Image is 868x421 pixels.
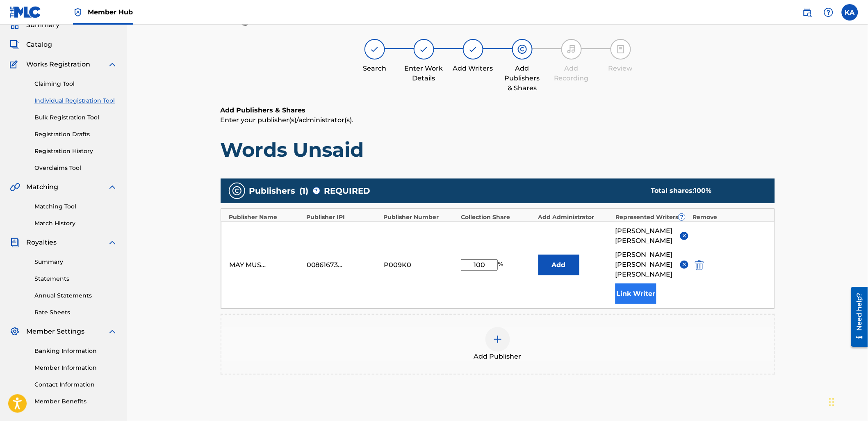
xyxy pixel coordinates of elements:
[88,7,133,17] span: Member Hub
[10,20,59,30] a: SummarySummary
[461,213,534,222] div: Collection Share
[107,59,117,69] img: expand
[10,40,20,50] img: Catalog
[34,397,117,406] a: Member Benefits
[107,238,117,247] img: expand
[615,226,674,246] span: [PERSON_NAME] [PERSON_NAME]
[34,347,117,355] a: Banking Information
[313,188,320,194] span: ?
[34,147,117,156] a: Registration History
[845,284,868,350] iframe: Resource Center
[829,390,834,414] div: Drag
[34,113,117,122] a: Bulk Registration Tool
[221,115,775,125] p: Enter your publisher(s)/administrator(s).
[34,130,117,139] a: Registration Drafts
[695,187,712,194] span: 100 %
[551,64,592,83] div: Add Recording
[679,214,685,220] span: ?
[10,238,20,247] img: Royalties
[34,275,117,283] a: Statements
[824,7,834,17] img: help
[10,327,20,336] img: Member Settings
[354,64,395,73] div: Search
[600,64,641,73] div: Review
[26,59,90,69] span: Works Registration
[306,213,380,222] div: Publisher IPI
[567,44,576,54] img: step indicator icon for Add Recording
[34,202,117,211] a: Matching Tool
[26,20,59,30] span: Summary
[34,80,117,88] a: Claiming Tool
[403,64,444,83] div: Enter Work Details
[34,219,117,228] a: Match History
[107,182,117,192] img: expand
[651,186,759,196] div: Total shares:
[419,44,429,54] img: step indicator icon for Enter Work Details
[799,4,816,21] a: Public Search
[502,64,543,93] div: Add Publishers & Shares
[300,185,309,197] span: ( 1 )
[10,182,20,192] img: Matching
[384,213,457,222] div: Publisher Number
[474,352,522,362] span: Add Publisher
[26,238,57,247] span: Royalties
[26,327,84,336] span: Member Settings
[616,44,626,54] img: step indicator icon for Review
[681,261,688,268] img: remove-from-list-button
[693,213,766,222] div: Remove
[26,182,58,192] span: Matching
[34,308,117,317] a: Rate Sheets
[10,59,21,69] img: Works Registration
[827,382,868,421] iframe: Chat Widget
[34,96,117,105] a: Individual Registration Tool
[10,20,20,30] img: Summary
[681,233,688,239] img: remove-from-list-button
[10,40,52,50] a: CatalogCatalog
[468,44,478,54] img: step indicator icon for Add Writers
[26,40,52,50] span: Catalog
[107,327,117,336] img: expand
[517,44,527,54] img: step indicator icon for Add Publishers & Shares
[34,380,117,389] a: Contact Information
[34,164,117,172] a: Overclaims Tool
[232,186,242,196] img: publishers
[842,4,858,21] div: User Menu
[695,260,704,270] img: 12a2ab48e56ec057fbd8.svg
[493,334,503,344] img: add
[34,258,117,266] a: Summary
[370,44,380,54] img: step indicator icon for Search
[249,185,296,197] span: Publishers
[34,364,117,372] a: Member Information
[538,255,579,275] button: Add
[73,7,83,17] img: Top Rightsholder
[802,7,812,17] img: search
[615,213,689,222] div: Represented Writers
[10,6,41,18] img: MLC Logo
[324,185,371,197] span: REQUIRED
[615,284,656,304] button: Link Writer
[820,4,837,21] div: Help
[34,291,117,300] a: Annual Statements
[221,105,775,115] h6: Add Publishers & Shares
[229,213,303,222] div: Publisher Name
[615,250,674,279] span: [PERSON_NAME] [PERSON_NAME] [PERSON_NAME]
[498,259,505,271] span: %
[538,213,612,222] div: Add Administrator
[221,137,775,162] h1: Words Unsaid
[453,64,494,73] div: Add Writers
